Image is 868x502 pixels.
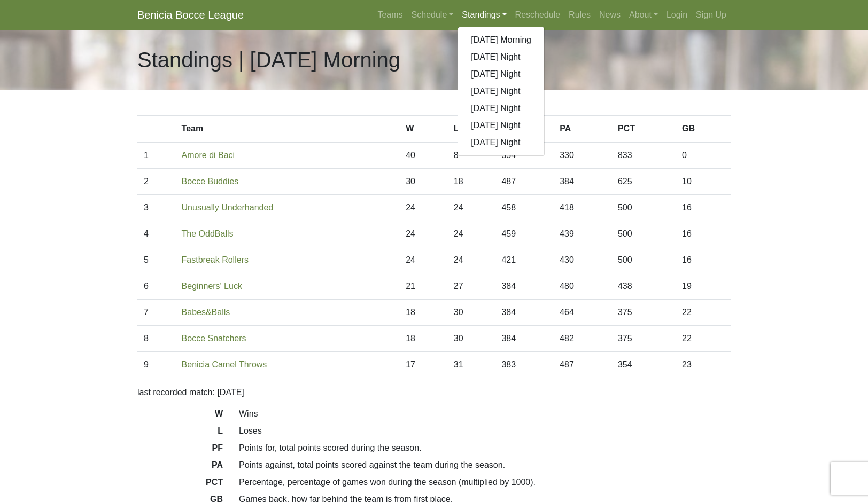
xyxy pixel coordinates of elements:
th: L [447,116,495,143]
td: 17 [399,352,447,378]
td: 30 [447,300,495,326]
a: Rules [564,4,595,26]
td: 30 [447,326,495,352]
td: 459 [495,221,553,247]
dd: Loses [231,425,739,437]
td: 384 [495,273,553,300]
dt: PCT [129,476,231,493]
td: 10 [676,169,731,195]
th: PA [553,116,611,143]
td: 500 [611,221,676,247]
td: 2 [137,169,175,195]
dt: PF [129,442,231,459]
td: 6 [137,273,175,300]
a: Amore di Baci [182,151,235,160]
td: 418 [553,195,611,221]
td: 3 [137,195,175,221]
a: Sign Up [692,4,731,26]
td: 354 [611,352,676,378]
a: Benicia Bocce League [137,4,244,26]
a: Benicia Camel Throws [182,360,267,369]
a: Babes&Balls [182,308,230,317]
th: GB [676,116,731,143]
td: 1 [137,142,175,169]
td: 24 [447,221,495,247]
td: 375 [611,300,676,326]
a: Teams [373,4,407,26]
a: Bocce Snatchers [182,334,246,343]
a: [DATE] Night [458,66,544,83]
a: Reschedule [511,4,565,26]
td: 24 [399,221,447,247]
th: PCT [611,116,676,143]
a: [DATE] Night [458,117,544,134]
td: 487 [553,352,611,378]
td: 438 [611,273,676,300]
dd: Points for, total points scored during the season. [231,442,739,454]
td: 16 [676,247,731,273]
a: Schedule [407,4,458,26]
dd: Points against, total points scored against the team during the season. [231,459,739,472]
h1: Standings | [DATE] Morning [137,47,400,73]
a: Login [662,4,692,26]
td: 31 [447,352,495,378]
td: 383 [495,352,553,378]
td: 384 [553,169,611,195]
td: 625 [611,169,676,195]
a: [DATE] Night [458,83,544,100]
td: 439 [553,221,611,247]
td: 384 [495,326,553,352]
a: About [625,4,662,26]
dd: Percentage, percentage of games won during the season (multiplied by 1000). [231,476,739,489]
td: 7 [137,300,175,326]
dt: L [129,425,231,442]
a: Unusually Underhanded [182,203,274,212]
td: 384 [495,300,553,326]
th: Team [175,116,400,143]
td: 40 [399,142,447,169]
p: last recorded match: [DATE] [137,386,731,399]
dt: PA [129,459,231,476]
td: 16 [676,195,731,221]
a: [DATE] Morning [458,32,544,49]
td: 24 [447,247,495,273]
th: W [399,116,447,143]
a: News [595,4,625,26]
td: 27 [447,273,495,300]
a: Fastbreak Rollers [182,255,249,264]
td: 487 [495,169,553,195]
dd: Wins [231,407,739,420]
td: 480 [553,273,611,300]
td: 18 [399,300,447,326]
td: 500 [611,195,676,221]
a: Bocce Buddies [182,177,239,186]
td: 0 [676,142,731,169]
td: 16 [676,221,731,247]
td: 833 [611,142,676,169]
td: 8 [137,326,175,352]
td: 22 [676,300,731,326]
div: Standings [458,27,545,156]
td: 21 [399,273,447,300]
td: 19 [676,273,731,300]
a: [DATE] Night [458,134,544,151]
dt: W [129,407,231,425]
td: 18 [447,169,495,195]
td: 4 [137,221,175,247]
td: 23 [676,352,731,378]
a: The OddBalls [182,229,234,238]
td: 458 [495,195,553,221]
td: 22 [676,326,731,352]
td: 30 [399,169,447,195]
td: 9 [137,352,175,378]
a: [DATE] Night [458,100,544,117]
td: 430 [553,247,611,273]
a: [DATE] Night [458,49,544,66]
td: 464 [553,300,611,326]
a: Standings [458,4,510,26]
td: 24 [447,195,495,221]
td: 24 [399,195,447,221]
td: 18 [399,326,447,352]
td: 500 [611,247,676,273]
td: 482 [553,326,611,352]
